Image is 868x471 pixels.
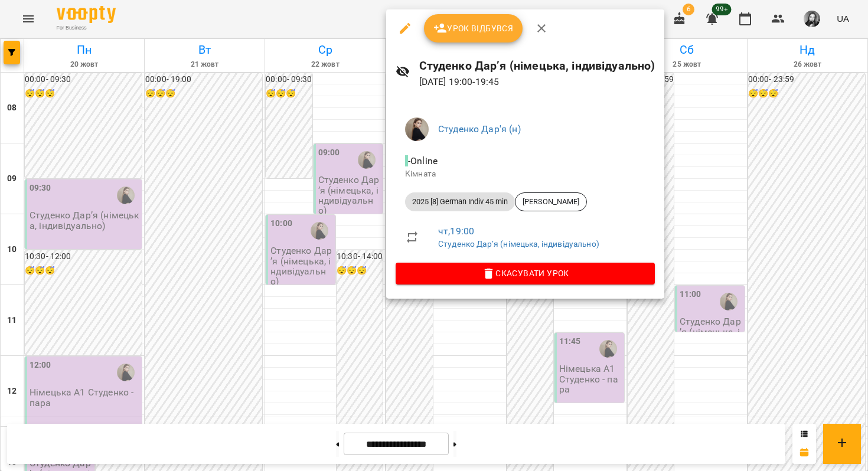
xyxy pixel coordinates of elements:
[515,197,586,207] span: [PERSON_NAME]
[405,197,515,207] span: 2025 [8] German Indiv 45 min
[405,266,645,280] span: Скасувати Урок
[433,21,514,35] span: Урок відбувся
[438,225,474,237] a: чт , 19:00
[438,123,521,135] a: Студенко Дар'я (н)
[419,57,655,75] h6: Студенко Дарʼя (німецька, індивідуально)
[405,117,429,141] img: 5e9a9518ec6e813dcf6359420b087dab.jpg
[405,155,440,166] span: - Online
[424,14,523,42] button: Урок відбувся
[419,75,655,89] p: [DATE] 19:00 - 19:45
[438,239,599,248] a: Студенко Дарʼя (німецька, індивідуально)
[405,168,645,180] p: Кімната
[396,263,655,284] button: Скасувати Урок
[515,192,587,211] div: [PERSON_NAME]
